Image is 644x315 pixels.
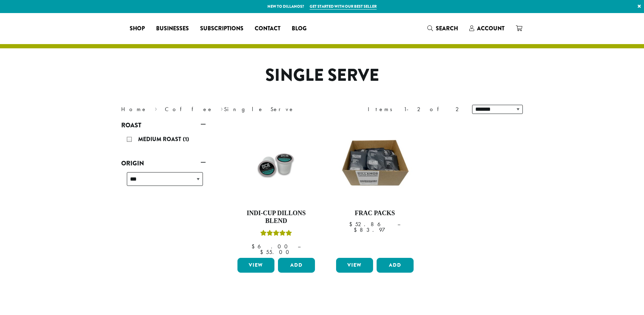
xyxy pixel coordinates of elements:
[298,243,301,250] span: –
[121,169,206,194] div: Origin
[477,24,504,32] span: Account
[121,119,206,131] a: Roast
[255,24,280,33] span: Contact
[368,105,462,114] div: Items 1-2 of 2
[377,258,414,273] button: Add
[354,226,360,234] span: $
[221,103,223,114] span: ›
[183,135,189,143] span: (1)
[310,4,377,10] a: Get started with our best seller
[237,258,274,273] a: View
[278,258,315,273] button: Add
[252,243,258,250] span: $
[121,105,147,113] a: Home
[121,131,206,149] div: Roast
[165,105,213,113] a: Coffee
[422,23,464,34] a: Search
[121,105,311,114] nav: Breadcrumb
[336,258,373,273] a: View
[200,24,243,33] span: Subscriptions
[260,229,292,240] div: Rated 5.00 out of 5
[124,23,150,34] a: Shop
[354,226,396,234] bdi: 83.97
[116,65,528,86] h1: Single Serve
[334,210,415,217] h4: Frac Packs
[156,24,189,33] span: Businesses
[236,210,317,225] h4: Indi-Cup Dillons Blend
[121,157,206,169] a: Origin
[436,24,458,32] span: Search
[334,123,415,204] img: DCR-Frac-Pack-Image-1200x1200-300x300.jpg
[252,243,291,250] bdi: 6.00
[349,220,355,228] span: $
[236,123,317,204] img: 75CT-INDI-CUP-1.jpg
[292,24,306,33] span: Blog
[349,220,391,228] bdi: 52.86
[130,24,145,33] span: Shop
[397,220,400,228] span: –
[260,248,266,256] span: $
[334,123,415,255] a: Frac Packs
[155,103,157,114] span: ›
[236,123,317,255] a: Indi-Cup Dillons BlendRated 5.00 out of 5
[138,135,183,143] span: Medium Roast
[260,248,292,256] bdi: 55.00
